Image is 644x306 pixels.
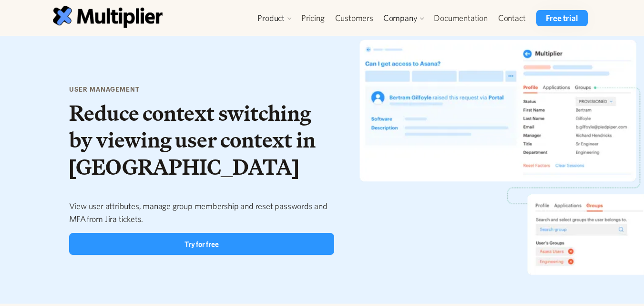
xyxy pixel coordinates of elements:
a: Pricing [296,10,330,26]
p: View user attributes, manage group membership and reset passwords and MFA from Jira tickets. [69,200,335,225]
h1: Reduce context switching by viewing user context in [GEOGRAPHIC_DATA] [69,100,335,180]
div: Product [257,12,285,24]
div: Company [383,12,418,24]
a: Try for free [69,233,335,255]
h5: user management [69,85,335,95]
a: Free trial [536,10,587,26]
a: Documentation [429,10,492,26]
a: Contact [493,10,531,26]
a: Customers [330,10,378,26]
